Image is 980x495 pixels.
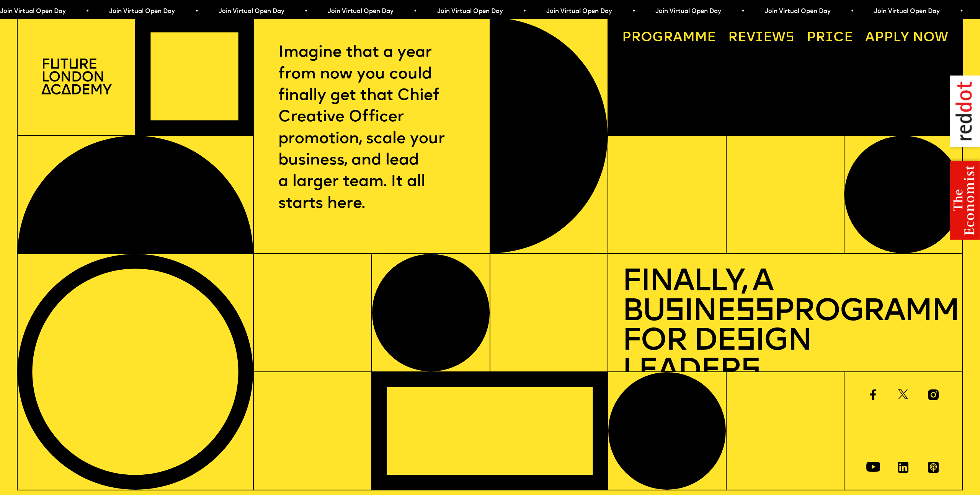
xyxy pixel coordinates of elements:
span: s [736,326,755,357]
span: • [958,8,962,15]
span: • [303,8,306,15]
span: • [849,8,853,15]
span: • [521,8,525,15]
span: • [630,8,634,15]
span: A [865,31,875,45]
span: s [741,356,760,387]
a: Reviews [721,24,801,52]
span: • [412,8,415,15]
a: Programme [615,24,723,52]
p: Imagine that a year from now you could finally get that Chief Creative Officer promotion, scale y... [278,42,465,215]
span: a [673,31,683,45]
h1: Finally, a Bu ine Programme for De ign Leader [622,268,948,387]
span: s [665,297,684,328]
span: • [193,8,197,15]
span: • [740,8,743,15]
span: • [84,8,88,15]
a: Price [800,24,860,52]
span: ss [735,297,774,328]
a: Apply now [858,24,955,52]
